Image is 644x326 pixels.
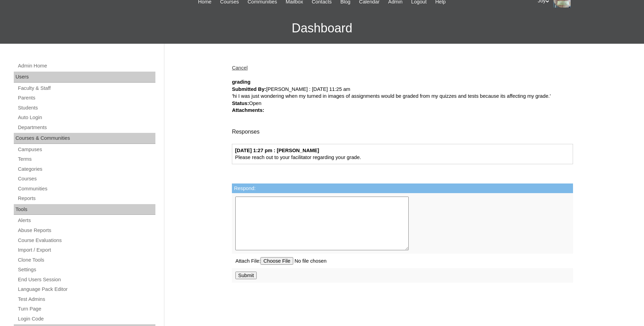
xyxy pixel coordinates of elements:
div: Users [14,72,155,83]
div: [PERSON_NAME] : [DATE] 11:25 am [232,86,573,93]
strong: Status: [232,101,249,106]
label: Respond: [234,186,256,191]
a: Alerts [17,216,155,225]
strong: Submitted By: [232,86,266,92]
a: Abuse Reports [17,226,155,235]
h3: Dashboard [3,13,641,44]
div: 'hi I was just wondering when my turned in images of assignments would be graded from my quizzes ... [232,93,573,100]
a: Settings [17,265,155,274]
div: Please reach out to your facilitator regarding your grade. [232,144,573,164]
a: Faculty & Staff [17,84,155,93]
a: Language Pack Editor [17,285,155,294]
a: Terms [17,155,155,164]
a: Turn Page [17,305,155,313]
div: Tools [14,204,155,215]
a: Import / Export [17,246,155,254]
strong: grading [232,79,251,85]
a: Test Admins [17,295,155,304]
a: End Users Session [17,275,155,284]
a: Login Code [17,315,155,323]
a: Courses [17,175,155,183]
a: Clone Tools [17,256,155,264]
a: Departments [17,123,155,132]
a: Communities [17,185,155,193]
a: Campuses [17,145,155,154]
a: Reports [17,194,155,203]
strong: [DATE] 1:27 pm : [PERSON_NAME] [235,148,319,153]
a: Students [17,104,155,112]
a: Cancel [232,65,248,71]
div: Open [232,100,573,107]
a: Auto Login [17,113,155,122]
input: Submit [235,272,257,279]
a: Parents [17,94,155,102]
strong: Attachments: [232,107,264,113]
td: Attach File: [232,254,573,268]
div: Courses & Communities [14,133,155,144]
a: Categories [17,165,155,173]
div: Responses [232,123,573,138]
a: Course Evaluations [17,236,155,245]
a: Admin Home [17,62,155,70]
